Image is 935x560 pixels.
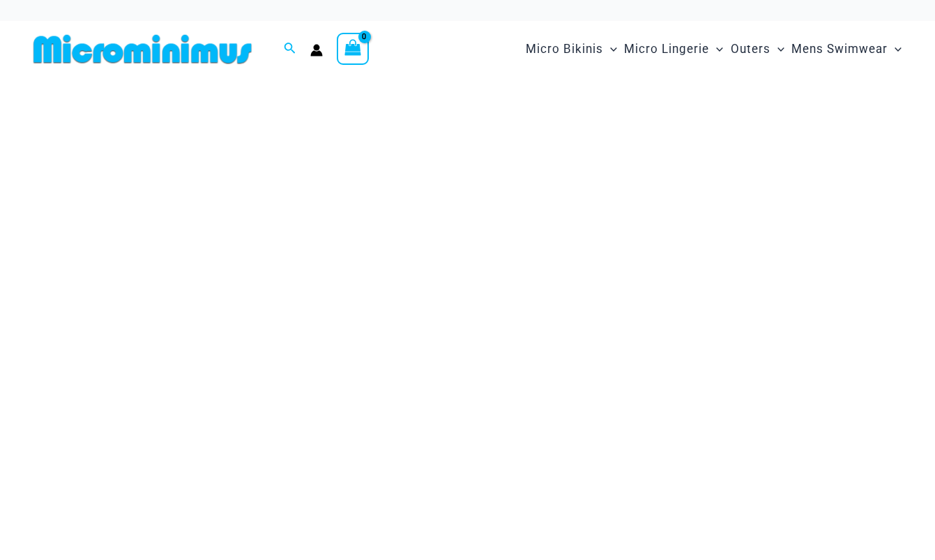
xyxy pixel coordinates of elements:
[526,31,603,67] span: Micro Bikinis
[727,28,788,70] a: OutersMenu ToggleMenu Toggle
[284,40,296,58] a: Search icon link
[520,26,907,73] nav: Site Navigation
[624,31,709,67] span: Micro Lingerie
[709,31,723,67] span: Menu Toggle
[770,31,784,67] span: Menu Toggle
[788,28,905,70] a: Mens SwimwearMenu ToggleMenu Toggle
[791,31,888,67] span: Mens Swimwear
[28,33,257,65] img: MM SHOP LOGO FLAT
[621,28,727,70] a: Micro LingerieMenu ToggleMenu Toggle
[888,31,902,67] span: Menu Toggle
[522,28,621,70] a: Micro BikinisMenu ToggleMenu Toggle
[310,44,323,56] a: Account icon link
[731,31,770,67] span: Outers
[337,33,369,65] a: View Shopping Cart, empty
[603,31,617,67] span: Menu Toggle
